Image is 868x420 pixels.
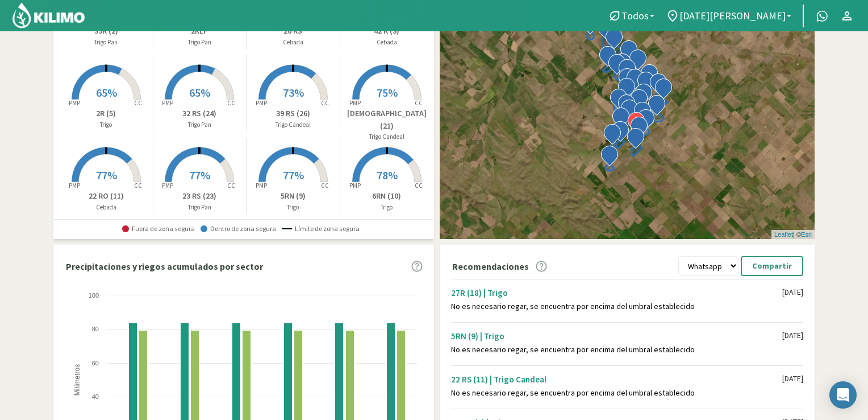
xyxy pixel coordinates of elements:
p: Recomendaciones [452,260,529,273]
text: Milímetros [73,364,81,396]
div: 27R (18) | Trigo [451,287,782,298]
tspan: PMP [69,182,80,190]
span: 77% [189,168,210,182]
p: 39 RS (26) [247,108,340,120]
div: No es necesario regar, se encuentra por encima del umbral establecido [451,345,782,355]
span: 77% [283,168,304,182]
tspan: CC [321,182,329,190]
div: 5RN (9) | Trigo [451,331,782,341]
text: 60 [92,360,99,367]
p: 5RN (9) [247,190,340,202]
span: 78% [377,168,398,182]
p: Compartir [752,260,792,273]
tspan: CC [134,182,142,190]
p: Trigo Candeal [340,132,434,142]
text: 40 [92,393,99,400]
div: [DATE] [782,374,803,384]
p: 2R (5) [60,108,153,120]
p: Trigo [340,203,434,212]
tspan: PMP [69,99,80,107]
span: Todos [621,10,649,22]
p: Cebada [247,38,340,47]
tspan: PMP [162,182,173,190]
p: Trigo [60,120,153,130]
p: Trigo Pan [153,38,247,47]
span: [DATE][PERSON_NAME] [679,10,786,22]
button: Compartir [741,256,803,276]
tspan: PMP [256,182,267,190]
p: 32 RS (24) [153,108,247,120]
p: Trigo Pan [153,203,247,212]
p: Trigo Candeal [247,120,340,130]
p: 23 RS (23) [153,190,247,202]
tspan: PMP [349,182,361,190]
tspan: CC [228,99,236,107]
div: No es necesario regar, se encuentra por encima del umbral establecido [451,302,782,311]
p: Trigo [247,203,340,212]
p: Trigo Pan [153,120,247,130]
div: No es necesario regar, se encuentra por encima del umbral establecido [451,388,782,398]
tspan: PMP [162,99,173,107]
span: 65% [189,85,210,100]
span: Límite de zona segura [282,225,360,233]
p: Cebada [340,38,434,47]
img: Kilimo [11,2,86,29]
p: 6RN (10) [340,190,434,202]
tspan: CC [415,182,423,190]
span: 75% [377,85,398,100]
p: 22 RO (11) [60,190,153,202]
tspan: CC [134,99,142,107]
span: 73% [283,85,304,100]
tspan: PMP [349,99,361,107]
span: 77% [96,168,117,182]
tspan: CC [415,99,423,107]
tspan: CC [228,182,236,190]
tspan: CC [321,99,329,107]
p: Precipitaciones y riegos acumulados por sector [66,260,263,273]
p: Cebada [60,203,153,212]
span: Fuera de zona segura [122,225,195,233]
a: Leaflet [774,231,793,238]
div: [DATE] [782,287,803,297]
span: Dentro de zona segura [201,225,276,233]
a: Esri [801,231,812,238]
p: [DEMOGRAPHIC_DATA] (21) [340,108,434,132]
div: 22 RS (11) | Trigo Candeal [451,374,782,385]
div: Open Intercom Messenger [829,381,857,409]
p: Trigo Pan [60,38,153,47]
tspan: PMP [256,99,267,107]
div: [DATE] [782,331,803,340]
text: 80 [92,326,99,332]
span: 65% [96,85,117,100]
div: | © [771,230,815,240]
text: 100 [89,292,99,299]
